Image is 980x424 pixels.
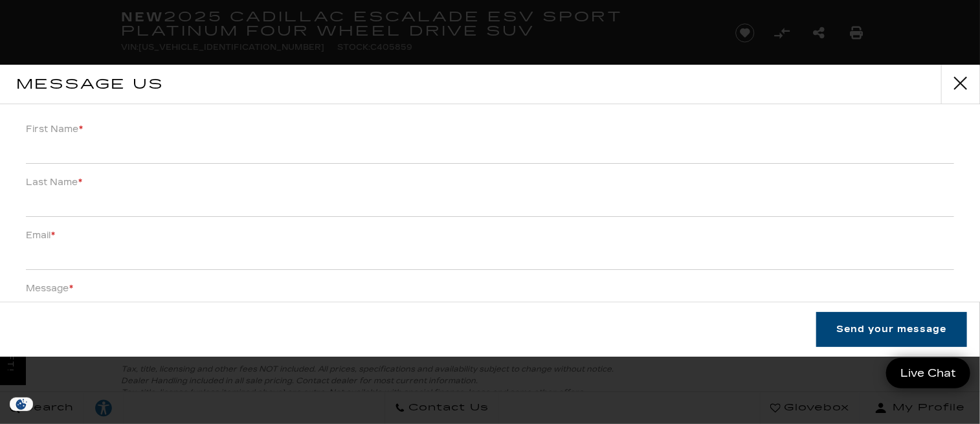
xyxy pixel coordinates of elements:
[26,245,954,270] input: Email*
[26,120,83,139] label: First Name
[26,227,55,245] label: Email
[886,358,970,388] a: Live Chat
[26,173,82,192] label: Last Name
[6,397,36,411] img: Opt-Out Icon
[26,192,954,217] input: Last Name*
[816,312,967,347] button: Send your message
[16,74,164,95] h2: Message Us
[26,298,954,375] textarea: Message*
[6,397,36,411] section: Click to Open Cookie Consent Modal
[26,280,73,298] label: Message
[941,65,980,104] button: close
[894,366,963,381] span: Live Chat
[26,139,954,164] input: First Name*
